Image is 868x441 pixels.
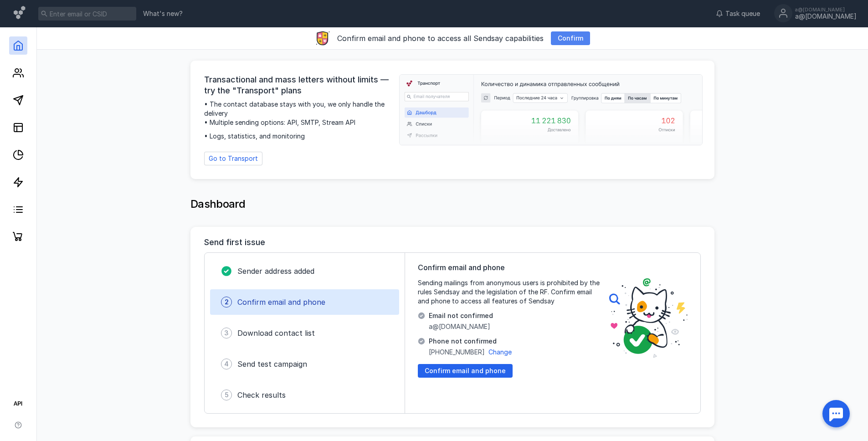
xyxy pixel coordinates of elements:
[225,297,229,307] span: 2
[429,322,493,331] span: a@[DOMAIN_NAME]
[224,359,229,369] span: 4
[237,328,315,338] span: Download contact list
[225,390,229,400] span: 5
[237,267,314,276] span: Sender address added
[224,328,229,338] span: 3
[429,311,493,320] span: Email not confirmed
[558,35,583,42] span: Confirm
[429,348,485,357] span: [PHONE_NUMBER]
[209,155,258,163] span: Go to Transport
[795,13,857,21] div: a@[DOMAIN_NAME]
[551,31,590,45] button: Confirm
[795,7,857,12] div: a@[DOMAIN_NAME]
[337,34,544,43] span: Confirm email and phone to access all Sendsay capabilities
[237,359,307,369] span: Send test campaign
[237,390,286,400] span: Check results
[204,238,265,247] h3: Send first issue
[143,10,183,17] span: What's new?
[204,74,394,96] span: Transactional and mass letters without limits — try the "Transport" plans
[429,337,512,346] span: Phone not confirmed
[425,367,506,375] span: Confirm email and phone
[400,75,702,145] img: dashboard-transport-banner
[725,9,760,18] span: Task queue
[190,197,246,210] span: Dashboard
[204,152,262,165] a: Go to Transport
[418,364,513,378] button: Confirm email and phone
[38,7,136,21] input: Enter email or CSID
[204,100,394,141] span: • The contact database stays with you, we only handle the delivery • Multiple sending options: AP...
[418,278,600,306] span: Sending mailings from anonymous users is prohibited by the rules Sendsay and the legislation of t...
[488,348,512,357] button: Change
[139,10,187,17] a: What's new?
[609,278,688,358] img: poster
[711,9,765,18] a: Task queue
[418,262,505,273] span: Confirm email and phone
[237,297,325,307] span: Confirm email and phone
[488,348,512,356] span: Change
